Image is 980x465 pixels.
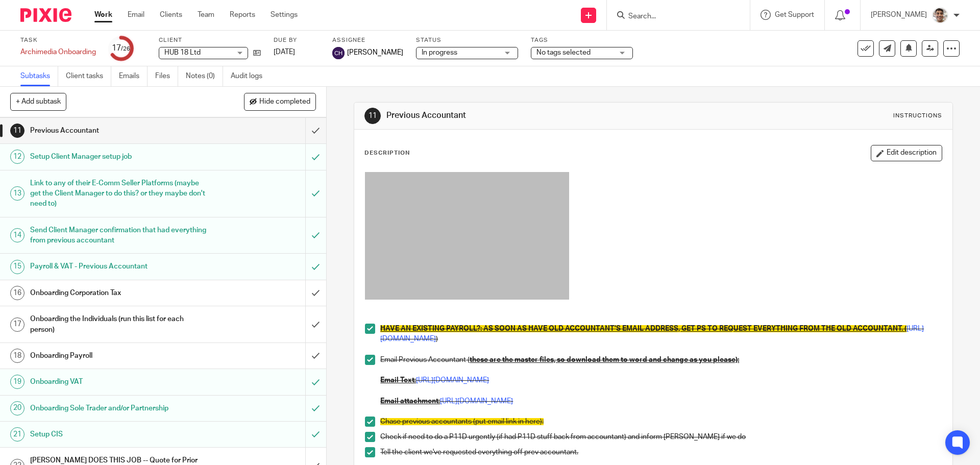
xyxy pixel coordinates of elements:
a: Emails [119,66,148,86]
div: 13 [10,186,24,201]
label: Tags [531,36,633,44]
h1: Onboarding Sole Trader and/or Partnership [30,401,207,416]
h1: Previous Accountant [386,110,675,121]
div: Archimedia Onboarding [20,47,96,57]
span: In progress [422,49,457,56]
h1: Setup CIS [30,427,207,442]
small: /26 [121,46,130,52]
div: 15 [10,260,24,274]
span: HUB 18 Ltd [164,49,201,56]
a: [URL][DOMAIN_NAME] [416,377,489,384]
input: Search [627,12,719,21]
div: Instructions [893,112,942,120]
button: Hide completed [244,93,316,110]
p: Check if need to do a P11D urgently (if had P11D stuff back from accountant) and inform [PERSON_N... [380,432,941,442]
img: PXL_20240409_141816916.jpg [932,7,948,23]
u: these are the master files, so download them to word and change as you please): [470,356,739,363]
div: 11 [10,124,24,138]
span: Get Support [775,11,814,18]
a: [URL][DOMAIN_NAME] [440,398,513,405]
h1: Onboarding Payroll [30,348,207,363]
div: 16 [10,286,24,300]
u: Email Text: [380,377,416,384]
h1: Onboarding the Individuals (run this list for each person) [30,311,207,337]
a: Audit logs [231,66,270,86]
a: Settings [271,10,298,20]
p: Tell the client we've requested everything off prev accountant. [380,447,941,457]
div: 21 [10,427,24,442]
a: Email [128,10,144,20]
a: Files [155,66,178,86]
div: 18 [10,349,24,363]
h1: Setup Client Manager setup job [30,149,207,164]
h1: Payroll & VAT - Previous Accountant [30,259,207,274]
label: Status [416,36,518,44]
div: 20 [10,401,24,415]
a: Clients [160,10,182,20]
img: svg%3E [332,47,345,59]
h1: Onboarding Corporation Tax [30,285,207,301]
a: Subtasks [20,66,58,86]
span: Hide completed [259,98,310,106]
div: 19 [10,375,24,389]
div: 17 [10,317,24,332]
h1: Previous Accountant [30,123,207,138]
span: [DATE] [274,48,295,56]
div: 12 [10,150,24,164]
img: Pixie [20,8,71,22]
div: 17 [112,42,130,54]
span: [PERSON_NAME] [347,47,403,58]
p: ) [380,324,941,345]
span: HAVE AN EXISTING PAYROLL?: AS SOON AS HAVE OLD ACCOUNTANT'S EMAIL ADDRESS, GET PS TO REQUEST EVER... [380,325,906,332]
span: Chase previous accountants (put email link in here): [380,418,544,425]
h1: Link to any of their E-Comm Seller Platforms (maybe get the Client Manager to do this? or they ma... [30,176,207,212]
label: Task [20,36,96,44]
label: Client [159,36,261,44]
a: Notes (0) [186,66,223,86]
button: + Add subtask [10,93,66,110]
a: Work [94,10,112,20]
button: Edit description [871,145,942,161]
a: Reports [230,10,255,20]
a: Client tasks [66,66,111,86]
label: Due by [274,36,320,44]
label: Assignee [332,36,403,44]
p: Email Previous Accountant ( [380,355,941,365]
div: 11 [364,108,381,124]
p: [PERSON_NAME] [871,10,927,20]
p: Description [364,149,410,157]
span: No tags selected [536,49,591,56]
u: Email attachment: [380,398,440,405]
h1: Send Client Manager confirmation that had everything from previous accountant [30,223,207,249]
a: Team [198,10,214,20]
h1: Onboarding VAT [30,374,207,389]
div: 14 [10,228,24,242]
